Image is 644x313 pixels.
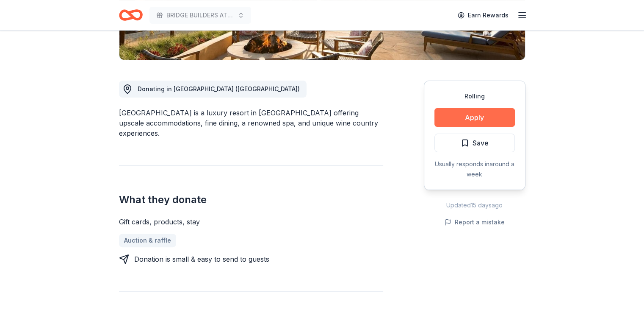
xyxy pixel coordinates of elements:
div: Usually responds in around a week [434,159,515,179]
span: Save [473,137,489,148]
h2: What they donate [119,193,383,207]
a: Auction & raffle [119,234,176,247]
a: Home [119,5,143,25]
button: Apply [434,108,515,127]
span: Donating in [GEOGRAPHIC_DATA] ([GEOGRAPHIC_DATA]) [138,85,300,92]
button: Save [434,134,515,152]
div: Rolling [434,91,515,101]
button: Report a mistake [445,217,505,227]
a: Earn Rewards [453,8,514,23]
div: [GEOGRAPHIC_DATA] is a luxury resort in [GEOGRAPHIC_DATA] offering upscale accommodations, fine d... [119,108,383,138]
button: BRIDGE BUILDERS AT RIALTO UNIFIED [149,7,251,24]
div: Gift cards, products, stay [119,217,383,227]
div: Updated 15 days ago [424,200,525,210]
span: BRIDGE BUILDERS AT RIALTO UNIFIED [166,10,234,20]
div: Donation is small & easy to send to guests [134,254,269,264]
